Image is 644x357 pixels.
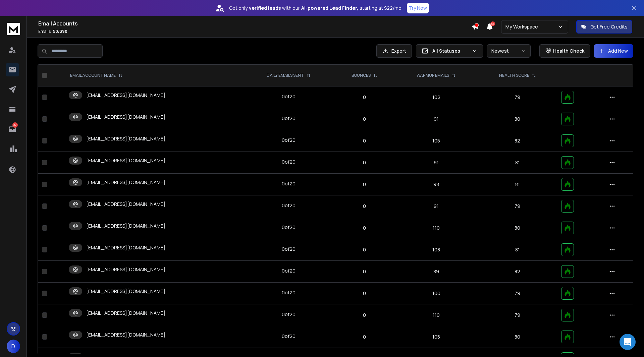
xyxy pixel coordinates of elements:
p: My Workspace [505,23,541,30]
button: D [7,340,20,353]
td: 81 [478,239,557,261]
strong: AI-powered Lead Finder, [301,5,358,11]
td: 105 [395,326,478,348]
td: 82 [478,261,557,283]
td: 79 [478,304,557,326]
td: 91 [395,195,478,217]
p: 0 [338,246,391,253]
td: 82 [478,130,557,152]
strong: verified leads [249,5,281,11]
p: [EMAIL_ADDRESS][DOMAIN_NAME] [86,114,165,120]
span: 50 / 390 [53,28,67,34]
span: 44 [490,21,495,26]
div: 0 of 20 [282,202,296,209]
td: 80 [478,217,557,239]
p: [EMAIL_ADDRESS][DOMAIN_NAME] [86,135,165,142]
p: 0 [338,334,391,340]
div: EMAIL ACCOUNT NAME [70,73,122,78]
p: Try Now [409,5,427,11]
p: All Statuses [432,48,469,54]
a: 250 [6,122,19,136]
p: [EMAIL_ADDRESS][DOMAIN_NAME] [86,92,165,99]
img: logo [7,23,20,35]
td: 91 [395,152,478,174]
div: 0 of 20 [282,267,296,274]
td: 91 [395,108,478,130]
p: Get Free Credits [590,23,628,30]
p: [EMAIL_ADDRESS][DOMAIN_NAME] [86,223,165,229]
button: Try Now [407,3,429,13]
td: 80 [478,326,557,348]
td: 79 [478,195,557,217]
div: 0 of 20 [282,224,296,231]
p: Health Check [553,48,584,54]
p: 250 [12,122,18,128]
p: 0 [338,290,391,297]
td: 79 [478,86,557,108]
h1: Email Accounts [38,19,472,27]
p: [EMAIL_ADDRESS][DOMAIN_NAME] [86,266,165,273]
p: 0 [338,203,391,210]
p: HEALTH SCORE [499,73,529,78]
div: 0 of 20 [282,289,296,296]
p: [EMAIL_ADDRESS][DOMAIN_NAME] [86,201,165,207]
td: 79 [478,283,557,304]
td: 89 [395,261,478,283]
p: BOUNCES [352,73,371,78]
td: 100 [395,283,478,304]
button: Health Check [539,44,590,58]
td: 98 [395,174,478,195]
div: 0 of 20 [282,333,296,340]
div: 0 of 20 [282,93,296,100]
p: Emails : [38,29,472,34]
p: [EMAIL_ADDRESS][DOMAIN_NAME] [86,332,165,338]
p: 0 [338,268,391,275]
button: Export [376,44,412,58]
p: [EMAIL_ADDRESS][DOMAIN_NAME] [86,157,165,164]
p: 0 [338,94,391,101]
td: 81 [478,174,557,195]
p: [EMAIL_ADDRESS][DOMAIN_NAME] [86,310,165,316]
div: Open Intercom Messenger [620,334,636,350]
td: 105 [395,130,478,152]
div: 0 of 20 [282,159,296,165]
p: 0 [338,312,391,318]
td: 80 [478,108,557,130]
div: 0 of 20 [282,115,296,122]
div: 0 of 20 [282,246,296,252]
td: 110 [395,304,478,326]
button: Newest [487,44,531,58]
td: 102 [395,86,478,108]
button: Add New [594,44,633,58]
p: Get only with our starting at $22/mo [229,5,401,11]
p: 0 [338,116,391,122]
p: DAILY EMAILS SENT [267,73,304,78]
p: 0 [338,159,391,166]
td: 110 [395,217,478,239]
div: 0 of 20 [282,180,296,187]
p: 0 [338,225,391,231]
p: WARMUP EMAILS [417,73,449,78]
p: [EMAIL_ADDRESS][DOMAIN_NAME] [86,244,165,251]
button: Get Free Credits [576,20,632,34]
p: [EMAIL_ADDRESS][DOMAIN_NAME] [86,179,165,186]
td: 108 [395,239,478,261]
p: 0 [338,181,391,188]
p: [EMAIL_ADDRESS][DOMAIN_NAME] [86,288,165,295]
p: 0 [338,137,391,144]
div: 0 of 20 [282,137,296,143]
div: 0 of 20 [282,311,296,318]
td: 81 [478,152,557,174]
